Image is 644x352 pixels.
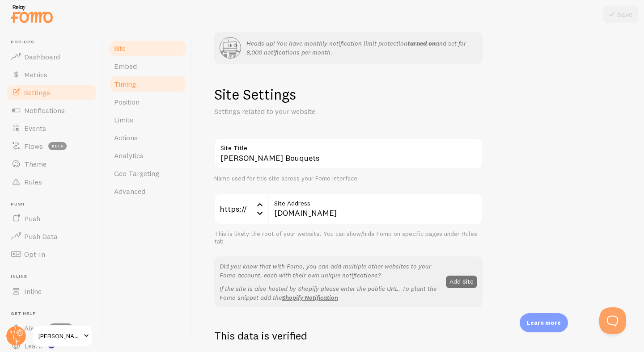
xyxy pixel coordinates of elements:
a: Push Data [5,227,97,245]
span: Alerts [24,323,43,332]
span: Actions [114,133,138,142]
img: fomo-relay-logo-orange.svg [9,2,54,25]
a: Site [109,39,187,57]
a: Analytics [109,147,187,164]
a: Embed [109,57,187,75]
span: Inline [11,274,97,280]
span: Inline [24,287,42,296]
span: Metrics [24,70,47,79]
span: [PERSON_NAME] Bouquets [38,331,81,341]
label: Site Address [268,193,483,209]
a: Geo Targeting [109,164,187,182]
a: Opt-In [5,245,97,263]
span: Push Data [24,232,58,241]
a: Settings [5,84,97,101]
a: Position [109,93,187,111]
strong: turned on [407,39,436,47]
span: Settings [24,88,50,97]
span: Analytics [114,151,144,160]
span: Get Help [11,311,97,317]
a: Inline [5,282,97,300]
div: https:// [214,193,268,225]
span: Position [114,97,140,106]
span: Timing [114,80,136,88]
span: Learn [24,341,42,350]
a: [PERSON_NAME] Bouquets [32,325,93,347]
span: Geo Targeting [114,169,159,178]
span: Pop-ups [11,39,97,45]
span: 1 new [49,323,73,332]
a: Metrics [5,66,97,84]
span: Push [11,201,97,207]
a: Events [5,119,97,137]
h2: This data is verified [214,329,483,343]
a: Push [5,210,97,227]
span: Opt-In [24,250,45,259]
div: This is likely the root of your website. You can show/hide Fomo on specific pages under Rules tab [214,230,483,246]
p: Heads up! You have monthly notification limit protection and set for 8,000 notifications per month. [246,39,477,57]
span: Site [114,44,126,53]
input: myhonestcompany.com [268,193,483,225]
iframe: Help Scout Beacon - Open [599,307,626,334]
a: Shopify Notification [282,293,338,302]
a: Actions [109,129,187,147]
a: Limits [109,111,187,129]
span: Push [24,214,40,223]
span: Events [24,124,46,133]
button: Add Site [446,276,477,288]
a: Advanced [109,182,187,200]
a: Timing [109,75,187,93]
a: Flows beta [5,137,97,155]
p: Did you know that with Fomo, you can add multiple other websites to your Fomo account, each with ... [220,262,441,280]
span: Embed [114,62,137,71]
a: Theme [5,155,97,173]
a: Dashboard [5,48,97,66]
h1: Site Settings [214,85,483,104]
span: Dashboard [24,52,60,61]
a: Rules [5,173,97,191]
p: Learn more [527,318,561,327]
span: Notifications [24,106,65,115]
p: Settings related to your website [214,106,429,117]
a: Notifications [5,101,97,119]
span: Rules [24,177,42,186]
span: Limits [114,115,133,124]
p: If the site is also hosted by Shopify please enter the public URL. To plant the Fomo snippet add the [220,284,441,302]
span: Advanced [114,187,145,196]
label: Site Title [214,138,483,153]
span: beta [48,142,67,150]
a: Alerts 1 new [5,319,97,337]
span: Theme [24,159,47,168]
div: Name used for this site across your Fomo interface [214,175,483,183]
div: Learn more [520,313,568,332]
span: Flows [24,142,43,151]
